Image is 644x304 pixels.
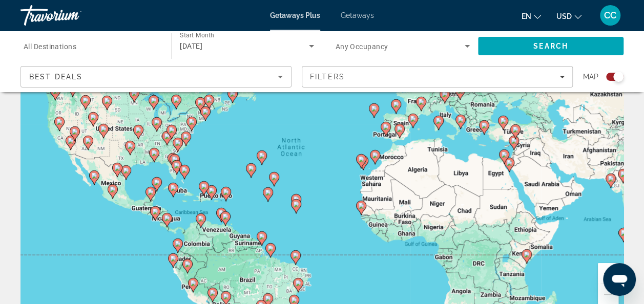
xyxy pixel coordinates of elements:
span: All Destinations [24,42,76,51]
span: USD [556,12,572,20]
button: Filters [302,66,573,88]
span: en [522,12,531,20]
button: Change currency [556,9,581,24]
span: Start Month [180,32,214,39]
input: Select destination [24,40,158,53]
span: Search [533,42,568,50]
span: CC [604,10,616,20]
button: Zoom in [598,263,618,284]
span: Best Deals [29,73,82,81]
a: Travorium [20,2,123,29]
button: User Menu [597,5,624,26]
span: Filters [310,73,345,81]
iframe: Button to launch messaging window [603,263,636,296]
button: Change language [522,9,541,24]
a: Getaways [341,11,374,19]
span: Map [583,70,598,84]
mat-select: Sort by [29,71,283,83]
a: Getaways Plus [270,11,320,19]
button: Search [478,37,624,55]
span: Any Occupancy [336,42,388,51]
span: [DATE] [180,42,202,50]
